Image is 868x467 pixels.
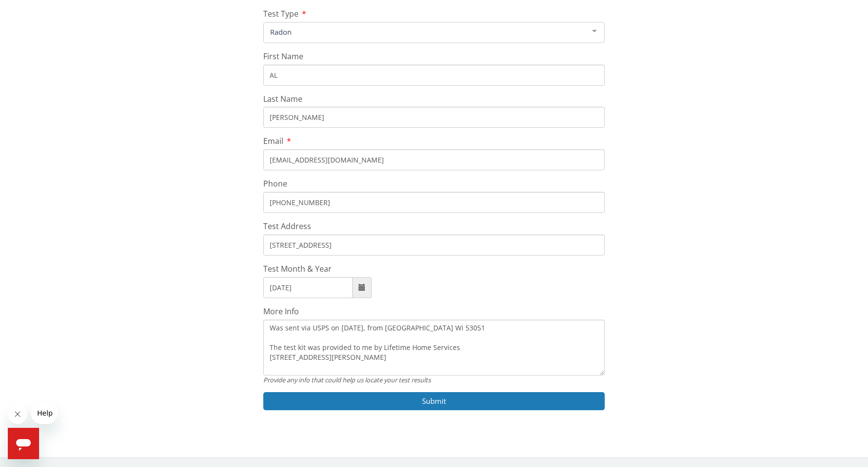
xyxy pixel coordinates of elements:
[263,136,283,146] span: Email
[263,263,332,274] span: Test Month & Year
[263,221,311,232] span: Test Address
[8,428,39,459] iframe: Button to launch messaging window
[268,26,585,37] span: Radon
[263,392,605,410] button: Submit
[8,404,27,424] iframe: Close message
[31,402,57,424] iframe: Message from company
[263,375,605,384] div: Provide any info that could help us locate your test results
[263,306,299,317] span: More Info
[263,8,298,19] span: Test Type
[263,93,302,104] span: Last Name
[263,178,287,189] span: Phone
[263,51,303,62] span: First Name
